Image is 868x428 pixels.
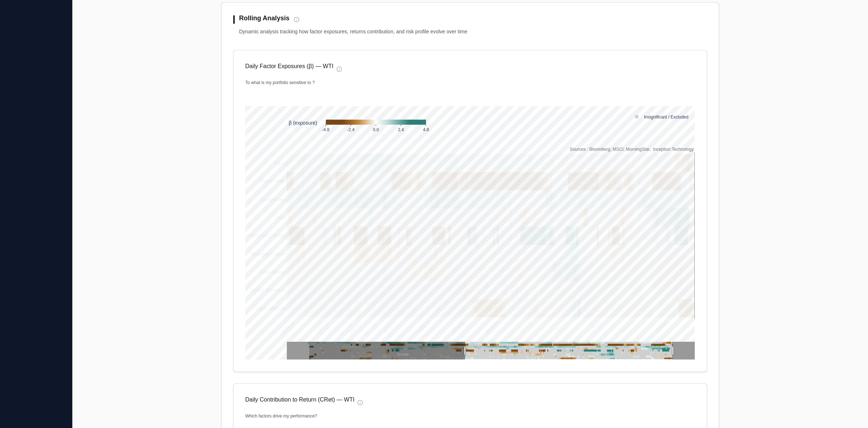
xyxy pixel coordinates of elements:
[245,79,695,86] p: To what is my portfolio sensitive to ?
[245,395,354,404] p: Daily Contribution to Return (CRet) — WTI
[245,62,333,71] p: Daily Factor Exposures (β) — WTI
[239,28,707,36] p: Dynamic analysis tracking how factor exposures, returns contribution, and risk profile evolve ove...
[294,17,299,22] span: tip_icon_section_rolling
[239,14,289,22] h2: Rolling Analysis
[245,413,695,419] p: Which factors drive my performance?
